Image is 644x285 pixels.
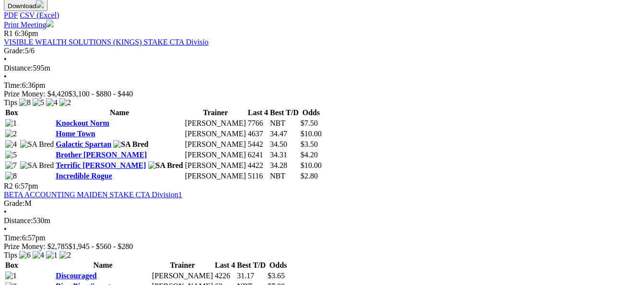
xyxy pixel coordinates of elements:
[46,20,54,27] img: printer.svg
[56,151,147,159] a: Brother [PERSON_NAME]
[4,90,640,98] div: Prize Money: $4,420
[269,171,299,181] td: NBT
[185,108,246,118] th: Trainer
[148,161,183,170] img: SA Bred
[4,234,22,242] span: Time:
[20,161,54,170] img: SA Bred
[236,261,266,270] th: Best T/D
[5,261,18,269] span: Box
[69,242,133,250] span: $1,945 - $560 - $280
[4,234,640,242] div: 6:57pm
[301,172,318,180] span: $2.80
[185,150,246,160] td: [PERSON_NAME]
[4,190,182,199] a: BETA ACCOUNTING MAIDEN STAKE CTA Division1
[4,47,640,55] div: 5/6
[269,119,299,128] td: NBT
[301,140,318,148] span: $3.50
[5,130,17,138] img: 2
[4,11,18,19] a: PDF
[236,271,266,281] td: 31.17
[214,261,235,270] th: Last 4
[301,119,318,127] span: $7.50
[301,151,318,159] span: $4.20
[33,251,44,260] img: 4
[4,199,640,208] div: M
[301,130,322,138] span: $10.00
[247,129,269,139] td: 4637
[5,161,17,170] img: 7
[4,11,640,20] div: Download
[4,199,25,207] span: Grade:
[56,161,146,169] a: Terrific [PERSON_NAME]
[247,161,269,170] td: 4422
[4,72,7,81] span: •
[269,108,299,118] th: Best T/D
[4,21,54,29] a: Print Meeting
[56,130,95,138] a: Home Town
[15,29,38,37] span: 6:36pm
[4,81,640,90] div: 6:36pm
[56,140,111,148] a: Galactic Spartan
[269,150,299,160] td: 34.31
[4,251,17,259] span: Tips
[247,108,269,118] th: Last 4
[185,171,246,181] td: [PERSON_NAME]
[4,64,33,72] span: Distance:
[113,140,148,149] img: SA Bred
[5,272,17,280] img: 1
[15,182,38,190] span: 6:57pm
[185,129,246,139] td: [PERSON_NAME]
[56,272,96,280] a: Discouraged
[4,38,209,46] a: VISIBLE WEALTH SOLUTIONS (KINGS) STAKE CTA Divisio
[269,161,299,170] td: 34.28
[4,98,17,107] span: Tips
[19,98,31,107] img: 8
[152,261,213,270] th: Trainer
[4,216,33,225] span: Distance:
[19,251,31,260] img: 6
[267,261,289,270] th: Odds
[4,64,640,72] div: 595m
[55,261,151,270] th: Name
[247,119,269,128] td: 7766
[46,98,58,107] img: 4
[5,172,17,180] img: 8
[247,140,269,149] td: 5442
[5,140,17,149] img: 4
[4,225,7,233] span: •
[300,108,322,118] th: Odds
[185,119,246,128] td: [PERSON_NAME]
[36,0,44,8] img: download.svg
[269,140,299,149] td: 34.50
[46,251,58,260] img: 1
[4,242,640,251] div: Prize Money: $2,785
[152,271,213,281] td: [PERSON_NAME]
[4,182,13,190] span: R2
[56,172,112,180] a: Incredible Rogue
[20,140,54,149] img: SA Bred
[69,90,133,98] span: $3,100 - $880 - $440
[301,161,322,169] span: $10.00
[247,171,269,181] td: 5116
[247,150,269,160] td: 6241
[4,55,7,63] span: •
[4,47,25,55] span: Grade:
[4,29,13,37] span: R1
[59,98,71,107] img: 2
[268,272,285,280] span: $3.65
[4,81,22,89] span: Time:
[4,208,7,216] span: •
[59,251,71,260] img: 2
[214,271,235,281] td: 4226
[5,108,18,117] span: Box
[4,216,640,225] div: 530m
[33,98,44,107] img: 5
[269,129,299,139] td: 34.47
[5,119,17,128] img: 1
[55,108,183,118] th: Name
[185,161,246,170] td: [PERSON_NAME]
[5,151,17,159] img: 5
[20,11,59,19] a: CSV (Excel)
[56,119,109,127] a: Knockout Norm
[185,140,246,149] td: [PERSON_NAME]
